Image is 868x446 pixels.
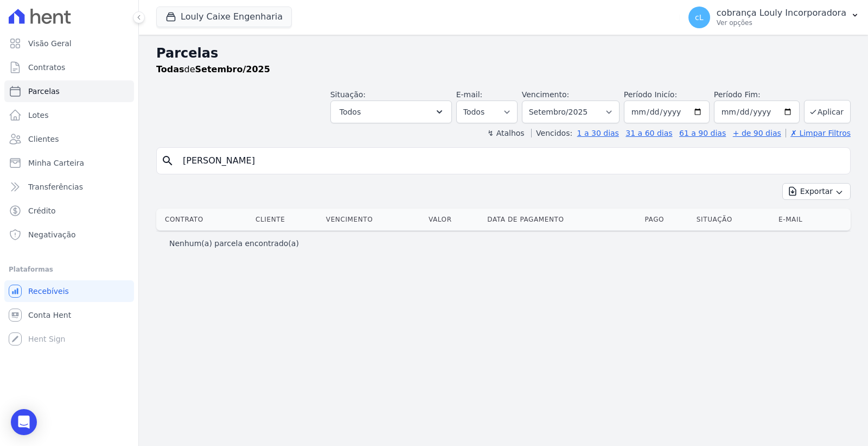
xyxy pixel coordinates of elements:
[487,129,524,137] label: ↯ Atalhos
[28,38,72,49] span: Visão Geral
[714,89,800,100] label: Período Fim:
[4,224,134,246] a: Negativação
[4,152,134,174] a: Minha Carteira
[28,181,83,192] span: Transferências
[483,209,640,230] th: Data de Pagamento
[11,409,37,435] div: Open Intercom Messenger
[522,90,569,99] label: Vencimento:
[28,62,65,73] span: Contratos
[717,18,846,27] p: Ver opções
[28,310,71,321] span: Conta Hent
[4,304,134,326] a: Conta Hent
[161,154,174,167] i: search
[322,209,424,230] th: Vencimento
[456,90,483,99] label: E-mail:
[251,209,322,230] th: Cliente
[424,209,483,230] th: Valor
[28,110,49,121] span: Lotes
[156,63,270,76] p: de
[156,43,851,63] h2: Parcelas
[786,129,851,137] a: ✗ Limpar Filtros
[626,129,672,137] a: 31 a 60 dias
[577,129,619,137] a: 1 a 30 dias
[531,129,572,137] label: Vencidos:
[195,64,270,74] strong: Setembro/2025
[340,105,361,118] span: Todos
[641,209,692,230] th: Pago
[169,238,299,249] p: Nenhum(a) parcela encontrado(a)
[624,90,677,99] label: Período Inicío:
[28,229,76,240] span: Negativação
[28,205,56,216] span: Crédito
[679,129,726,137] a: 61 a 90 dias
[330,90,366,99] label: Situação:
[156,7,292,27] button: Louly Caixe Engenharia
[330,100,452,123] button: Todos
[28,86,60,97] span: Parcelas
[4,56,134,78] a: Contratos
[717,8,846,18] p: cobrança Louly Incorporadora
[176,150,846,172] input: Buscar por nome do lote ou do cliente
[9,263,130,276] div: Plataformas
[4,128,134,150] a: Clientes
[804,100,851,123] button: Aplicar
[4,80,134,102] a: Parcelas
[733,129,781,137] a: + de 90 dias
[4,33,134,54] a: Visão Geral
[28,158,84,168] span: Minha Carteira
[782,183,851,200] button: Exportar
[28,134,59,145] span: Clientes
[680,2,868,33] button: cL cobrança Louly Incorporadora Ver opções
[4,176,134,198] a: Transferências
[695,14,704,21] span: cL
[28,286,69,297] span: Recebíveis
[156,64,184,74] strong: Todas
[4,280,134,302] a: Recebíveis
[4,200,134,222] a: Crédito
[774,209,834,230] th: E-mail
[692,209,774,230] th: Situação
[4,104,134,126] a: Lotes
[156,209,251,230] th: Contrato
